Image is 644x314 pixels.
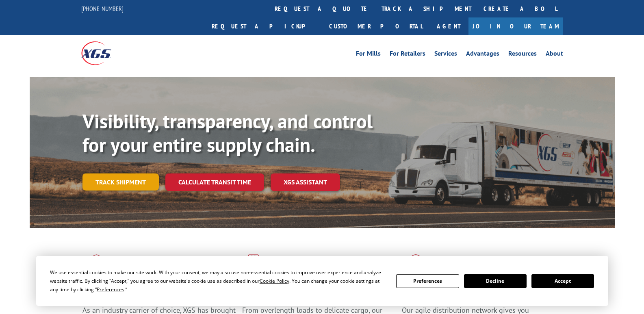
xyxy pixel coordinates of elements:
[82,254,108,275] img: xgs-icon-total-supply-chain-intelligence-red
[81,4,124,13] a: [PHONE_NUMBER]
[390,50,425,59] a: For Retailers
[508,50,537,59] a: Resources
[434,50,457,59] a: Services
[396,274,459,288] button: Preferences
[271,173,340,191] a: XGS ASSISTANT
[468,17,563,35] a: Join Our Team
[97,286,124,293] span: Preferences
[82,108,373,157] b: Visibility, transparency, and control for your entire supply chain.
[464,274,527,288] button: Decline
[402,254,430,275] img: xgs-icon-flagship-distribution-model-red
[356,50,381,59] a: For Mills
[466,50,499,59] a: Advantages
[546,50,563,59] a: About
[206,17,323,35] a: Request a pickup
[165,173,264,191] a: Calculate transit time
[50,268,386,294] div: We use essential cookies to make our site work. With your consent, we may also use non-essential ...
[36,256,608,306] div: Cookie Consent Prompt
[82,173,159,191] a: Track shipment
[531,274,594,288] button: Accept
[429,17,468,35] a: Agent
[260,277,289,284] span: Cookie Policy
[242,254,261,275] img: xgs-icon-focused-on-flooring-red
[323,17,429,35] a: Customer Portal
